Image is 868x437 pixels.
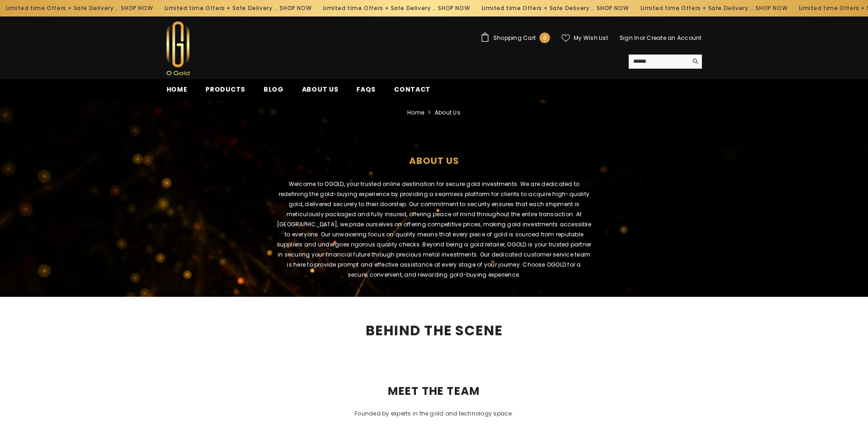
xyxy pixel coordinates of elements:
[196,84,254,100] a: Products
[7,100,861,121] nav: breadcrumbs
[279,3,311,13] a: SHOP NOW
[407,108,424,118] a: Home
[385,84,440,100] a: Contact
[561,34,608,42] a: My Wish List
[157,84,197,100] a: Home
[302,85,339,94] span: About us
[355,410,513,417] span: Founded by experts in the gold and technology space.
[480,33,550,43] a: Shopping Cart
[379,386,490,397] span: MEET THE TEAM
[640,34,645,42] span: or
[634,1,793,16] div: Limited time Offers + Safe Delivery ..
[167,324,702,337] h2: BEHIND THE SCENE
[629,55,702,69] summary: Search
[7,139,861,177] h1: about us
[394,85,431,94] span: Contact
[493,35,536,41] span: Shopping Cart
[475,1,634,16] div: Limited time Offers + Safe Delivery ..
[647,34,701,42] a: Create an Account
[755,3,787,13] a: SHOP NOW
[167,85,188,94] span: Home
[293,84,348,100] a: About us
[120,3,152,13] a: SHOP NOW
[574,35,608,41] span: My Wish List
[254,84,293,100] a: Blog
[356,85,376,94] span: FAQs
[158,1,317,16] div: Limited time Offers + Safe Delivery ..
[317,1,475,16] div: Limited time Offers + Safe Delivery ..
[263,179,606,289] div: Welcome to OGOLD, your trusted online destination for secure gold investments. We are dedicated t...
[347,84,385,100] a: FAQs
[543,33,547,43] span: 0
[596,3,628,13] a: SHOP NOW
[620,34,640,42] a: Sign In
[167,22,189,75] img: Ogold Shop
[435,108,460,118] span: about us
[437,3,469,13] a: SHOP NOW
[205,85,245,94] span: Products
[688,55,702,68] button: Search
[264,85,284,94] span: Blog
